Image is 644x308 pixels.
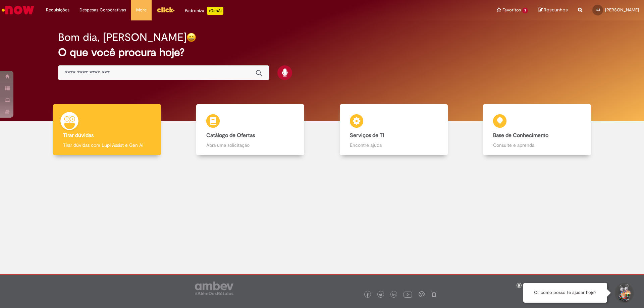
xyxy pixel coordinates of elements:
span: More [136,7,147,13]
button: Iniciar Conversa de Suporte [614,283,634,303]
span: Despesas Corporativas [79,7,126,13]
img: click_logo_yellow_360x200.png [157,5,175,15]
a: Base de Conhecimento Consulte e aprenda [466,104,609,156]
p: Encontre ajuda [350,142,438,148]
span: Rascunhos [544,7,568,13]
img: logo_footer_naosei.png [431,291,437,297]
span: GJ [596,8,600,12]
span: Favoritos [502,7,521,13]
span: [PERSON_NAME] [605,7,639,13]
h2: Bom dia, [PERSON_NAME] [58,32,186,43]
p: Tirar dúvidas com Lupi Assist e Gen Ai [63,142,151,148]
a: Catálogo de Ofertas Abra uma solicitação [179,104,322,156]
p: Consulte e aprenda [493,142,581,148]
p: Abra uma solicitação [206,142,294,148]
b: Catálogo de Ofertas [206,132,255,139]
b: Base de Conhecimento [493,132,548,139]
img: logo_footer_twitter.png [379,293,382,297]
div: Padroniza [185,7,223,15]
span: Requisições [46,7,69,13]
a: Serviços de TI Encontre ajuda [322,104,466,156]
a: Tirar dúvidas Tirar dúvidas com Lupi Assist e Gen Ai [35,104,179,156]
img: logo_footer_workplace.png [419,291,425,297]
div: Oi, como posso te ajudar hoje? [523,283,607,303]
img: logo_footer_linkedin.png [392,293,396,297]
h2: O que você procura hoje? [58,47,586,58]
span: 3 [522,8,528,13]
b: Tirar dúvidas [63,132,94,139]
img: logo_footer_ambev_rotulo_gray.png [195,282,233,295]
img: logo_footer_youtube.png [404,290,412,299]
img: happy-face.png [186,33,196,42]
img: ServiceNow [1,3,35,17]
a: Rascunhos [538,7,568,13]
p: +GenAi [207,7,223,15]
b: Serviços de TI [350,132,384,139]
img: logo_footer_facebook.png [366,293,369,297]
